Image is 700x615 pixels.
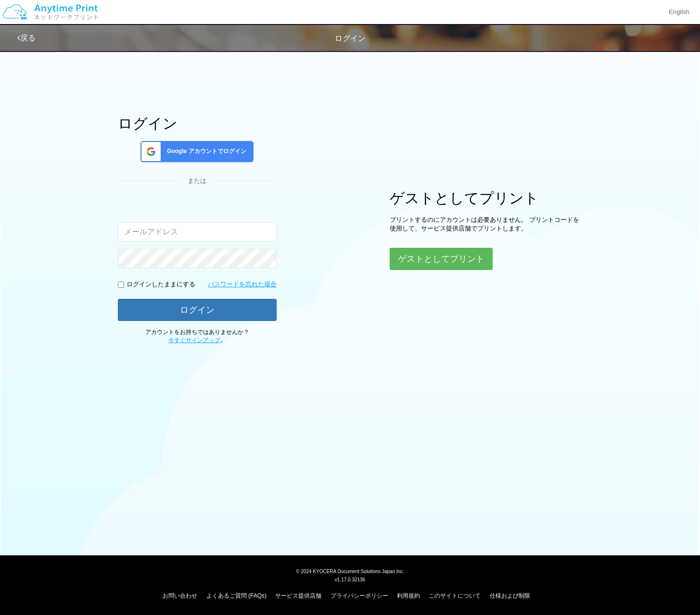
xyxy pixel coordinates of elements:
[17,34,36,42] a: 戻る
[390,190,582,206] h1: ゲストとしてプリント
[208,280,277,289] a: パスワードを忘れた場合
[296,568,404,574] span: © 2024 KYOCERA Document Solutions Japan Inc.
[390,216,582,233] p: プリントするのにアカウントは必要ありません。 プリントコードを使用して、サービス提供店舗でプリントします。
[118,299,277,321] button: ログイン
[429,592,481,599] a: このサイトについて
[390,248,493,270] button: ゲストとしてプリント
[335,577,365,582] span: v1.17.0.32136
[127,280,195,289] p: ログインしたままにする
[397,592,420,599] a: 利用規約
[168,337,226,344] span: 。
[118,222,277,242] input: メールアドレス
[275,592,321,599] a: サービス提供店舗
[335,34,366,42] span: ログイン
[168,337,220,344] a: 今すぐサインアップ
[490,592,530,599] a: 仕様および制限
[118,115,277,131] h1: ログイン
[118,328,277,345] p: アカウントをお持ちではありませんか？
[206,592,267,599] a: よくあるご質問 (FAQs)
[163,147,246,155] span: Google アカウントでログイン
[118,177,277,186] div: または
[331,592,388,599] a: プライバシーポリシー
[163,592,197,599] a: お問い合わせ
